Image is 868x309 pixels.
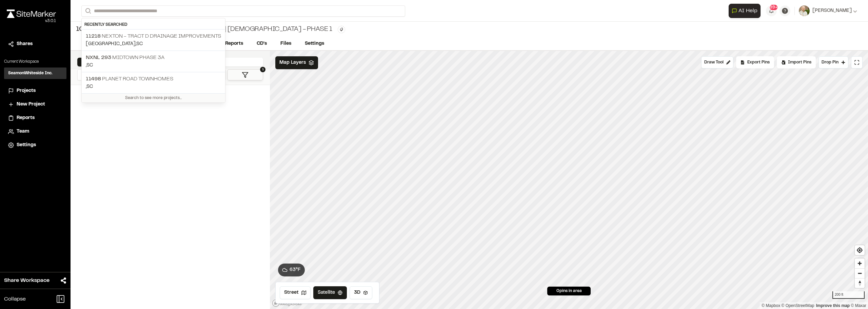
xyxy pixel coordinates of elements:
button: Zoom out [855,268,865,278]
span: New Project [17,101,45,108]
span: Shares [17,40,33,48]
img: rebrand.png [7,9,56,18]
span: Projects [17,87,36,95]
button: 99+ [766,5,777,16]
button: Search [77,69,90,80]
button: Reset bearing to north [855,278,865,288]
span: 11498 [86,77,101,81]
canvas: Map [270,51,868,309]
button: 1 [227,69,263,80]
span: 0 pins in area [556,288,582,294]
div: Oh geez...please don't... [7,18,56,24]
a: OpenStreetMap [782,303,814,308]
a: Reports [218,37,250,50]
button: Find my location [855,245,865,255]
button: Search [81,5,94,17]
span: 1 [260,67,265,72]
p: [GEOGRAPHIC_DATA] , SC [86,40,221,48]
a: 11218 Nexton - Tract D Drainage Improvements[GEOGRAPHIC_DATA],SC [82,30,225,51]
a: Reports [8,114,62,122]
a: Projects [8,87,62,95]
button: Open AI Assistant [729,4,761,18]
span: Settings [17,141,36,149]
a: New Project [8,101,62,108]
button: [PERSON_NAME] [799,5,857,16]
span: Zoom out [855,269,865,278]
span: 99+ [770,4,777,11]
span: Reset bearing to north [855,278,865,288]
p: Current Workspace [4,59,66,65]
button: 3D [350,286,372,299]
h3: SeamonWhiteside Inc. [8,70,53,76]
a: NXNL 293 Midtown Phase 3A,SC [82,51,225,72]
span: NXNL 293 [86,55,111,60]
button: Edit Tags [338,26,345,33]
span: 11218 [86,34,101,39]
a: Mapbox logo [272,299,302,307]
span: Import Pins [788,59,811,65]
a: Mapbox [762,303,780,308]
a: Maxar [851,303,866,308]
span: Reports [17,114,35,122]
a: Map feedback [816,303,850,308]
span: Share Workspace [4,276,50,285]
span: 10856 [76,24,97,35]
img: User [799,5,810,16]
div: Open AI Assistant [729,4,763,18]
a: Settings [8,141,62,149]
p: Planet Road Townhomes [86,75,221,83]
span: Collapse [4,295,26,303]
a: Files [274,37,298,50]
div: Recently Searched [82,20,225,30]
span: [PERSON_NAME] [812,7,852,15]
a: Settings [298,37,331,50]
span: Map Layers [279,59,306,66]
span: Export Pins [747,59,770,65]
div: Import Pins into your project [777,56,816,69]
a: 11498 Planet Road Townhomes,SC [82,72,225,93]
p: Midtown Phase 3A [86,54,221,62]
span: AI Help [738,7,757,15]
p: Nexton - Tract D Drainage Improvements [86,32,221,40]
button: Drop Pin [818,56,848,69]
span: Drop Pin [822,59,839,65]
div: Search to see more projects... [82,93,225,102]
span: 63 ° F [290,266,301,274]
div: Pins [77,58,170,66]
div: No pins available to export [736,56,774,69]
a: CD's [250,37,274,50]
button: Zoom in [855,258,865,268]
div: 200 ft [832,291,865,299]
button: 63°F [278,264,305,276]
span: Team [17,128,29,135]
button: Draw Tool [701,56,733,69]
p: , SC [86,62,221,69]
button: Satellite [313,286,347,299]
div: [PERSON_NAME][DEMOGRAPHIC_DATA] [DEMOGRAPHIC_DATA] - Phase 1 [76,24,332,35]
a: Shares [8,40,62,48]
span: Draw Tool [704,59,724,65]
p: , SC [86,83,221,91]
button: Street [280,286,311,299]
a: Team [8,128,62,135]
